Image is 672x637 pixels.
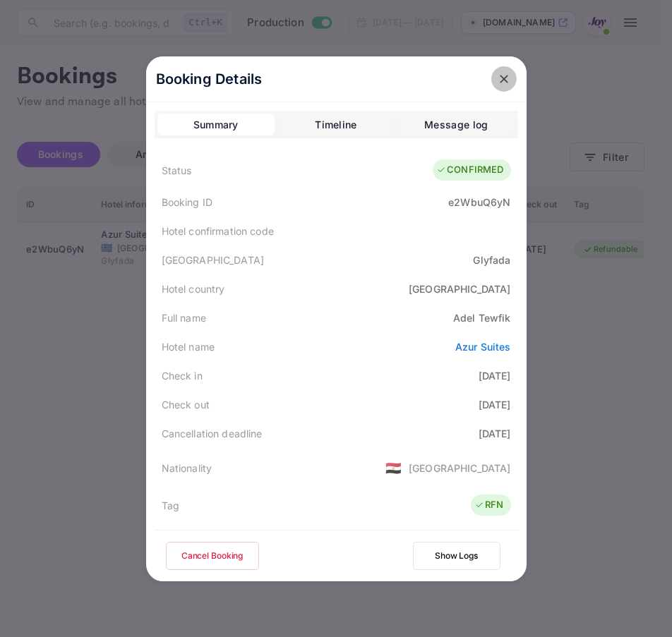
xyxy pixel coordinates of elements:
[162,498,179,513] div: Tag
[162,461,212,475] div: Nationality
[277,114,395,136] button: Timeline
[315,116,356,133] div: Timeline
[162,368,203,383] div: Check in
[385,455,402,480] span: United States
[453,310,511,325] div: Adel Tewfik
[413,542,500,570] button: Show Logs
[448,195,510,210] div: e2WbuQ6yN
[397,114,515,136] button: Message log
[424,116,488,133] div: Message log
[436,163,503,177] div: CONFIRMED
[157,114,275,136] button: Summary
[162,426,263,441] div: Cancellation deadline
[193,116,239,133] div: Summary
[162,339,215,354] div: Hotel name
[479,368,511,383] div: [DATE]
[479,426,511,441] div: [DATE]
[162,281,225,296] div: Hotel country
[491,66,517,92] button: close
[473,253,510,267] div: Glyfada
[409,281,511,296] div: [GEOGRAPHIC_DATA]
[474,498,503,512] div: RFN
[162,253,265,267] div: [GEOGRAPHIC_DATA]
[162,195,213,210] div: Booking ID
[156,68,263,90] p: Booking Details
[166,542,259,570] button: Cancel Booking
[455,341,511,353] a: Azur Suites
[162,163,192,178] div: Status
[409,461,511,475] div: [GEOGRAPHIC_DATA]
[479,397,511,412] div: [DATE]
[162,310,206,325] div: Full name
[162,397,210,412] div: Check out
[162,224,274,238] div: Hotel confirmation code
